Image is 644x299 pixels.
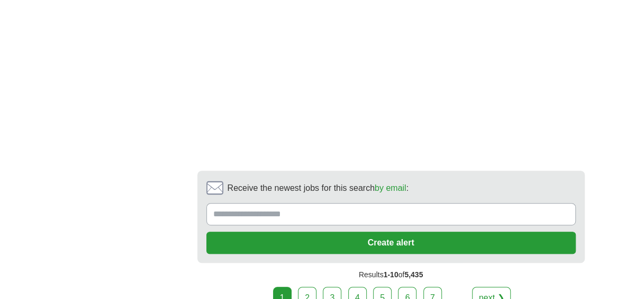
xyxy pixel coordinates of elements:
span: 1-10 [383,270,398,279]
a: by email [375,183,406,192]
div: Results of [197,263,585,287]
span: 5,435 [404,270,423,279]
button: Create alert [206,232,576,254]
span: Receive the newest jobs for this search : [228,182,409,195]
